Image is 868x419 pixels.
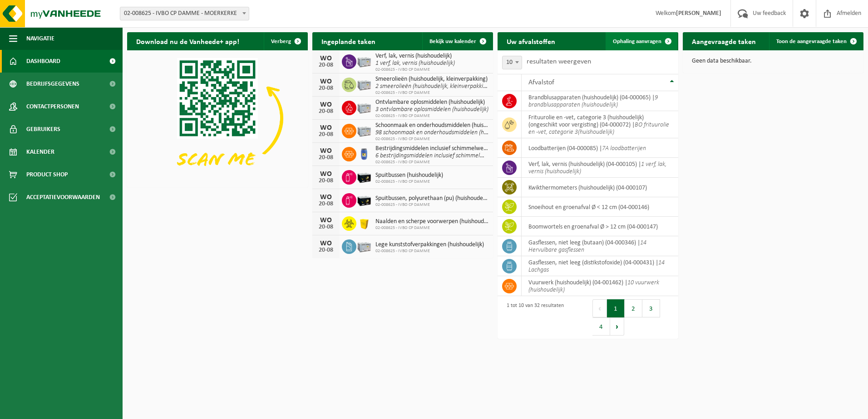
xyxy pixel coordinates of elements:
span: 02-008625 - IVBO CP DAMME - MOERKERKE [120,7,249,20]
p: Geen data beschikbaar. [692,58,854,64]
span: Smeerolieën (huishoudelijk, kleinverpakking) [375,76,488,83]
span: 02-008625 - IVBO CP DAMME - MOERKERKE [120,7,249,20]
div: 20-08 [317,108,335,115]
span: Spuitbussen (huishoudelijk) [375,172,443,179]
strong: [PERSON_NAME] [676,10,721,17]
td: snoeihout en groenafval Ø < 12 cm (04-000146) [522,197,678,217]
label: resultaten weergeven [527,58,591,65]
span: Verberg [271,39,291,44]
h2: Ingeplande taken [312,32,385,50]
img: Download de VHEPlus App [127,50,308,186]
td: brandblusapparaten (huishoudelijk) (04-000065) | [522,91,678,111]
td: vuurwerk (huishoudelijk) (04-001462) | [522,276,678,296]
div: WO [317,55,335,62]
span: Product Shop [26,163,68,186]
span: 02-008625 - IVBO CP DAMME [375,113,488,119]
i: 3 ontvlambare oplosmiddelen (huishoudelijk) [375,106,488,113]
span: Dashboard [26,50,60,73]
button: 1 [607,299,625,317]
div: 20-08 [317,62,335,68]
div: 20-08 [317,178,335,184]
i: BO frituurolie en -vet, categorie 3(huishoudelijk) [528,122,669,136]
img: PB-LB-0680-HPE-BK-11 [356,192,372,207]
div: WO [317,171,335,178]
span: Acceptatievoorwaarden [26,186,100,209]
td: loodbatterijen (04-000085) | [522,138,678,158]
span: 10 [502,56,522,69]
div: 20-08 [317,224,335,230]
i: 14 Lachgas [528,259,665,273]
div: WO [317,194,335,201]
span: Kalender [26,141,54,163]
i: 7A loodbatterijen [602,145,646,152]
a: Ophaling aanvragen [606,32,677,50]
span: 02-008625 - IVBO CP DAMME [375,136,488,142]
div: 20-08 [317,201,335,207]
h2: Aangevraagde taken [683,32,765,50]
div: 20-08 [317,132,335,138]
button: Verberg [264,32,307,50]
span: Lege kunststofverpakkingen (huishoudelijk) [375,241,484,248]
i: 6 bestrijdingsmiddelen inclusief schimmelwerende bescherming [375,152,537,159]
i: 98 schoonmaak en onderhoudsmiddelen (huishoudelijk) [375,129,515,136]
i: 1 verf, lak, vernis (huishoudelijk) [375,60,455,67]
span: Contactpersonen [26,95,79,118]
span: 02-008625 - IVBO CP DAMME [375,67,455,73]
i: 10 vuurwerk (huishoudelijk) [528,279,659,293]
span: Ontvlambare oplosmiddelen (huishoudelijk) [375,99,488,106]
button: 3 [642,299,660,317]
img: LP-SB-00050-HPE-22 [356,215,372,230]
td: frituurolie en -vet, categorie 3 (huishoudelijk) (ongeschikt voor vergisting) (04-000072) | [522,111,678,138]
i: 2 smeerolieën (huishoudelijk, kleinverpakking) [375,83,491,90]
span: Afvalstof [528,79,554,86]
td: gasflessen, niet leeg (distikstofoxide) (04-000431) | [522,256,678,276]
span: Bekijk uw kalender [429,39,476,44]
button: Previous [592,299,607,317]
div: WO [317,101,335,108]
span: Gebruikers [26,118,60,141]
i: 1 verf, lak, vernis (huishoudelijk) [528,161,666,175]
span: 02-008625 - IVBO CP DAMME [375,179,443,185]
i: 9 brandblusapparaten (huishoudelijk) [528,94,658,108]
span: Bedrijfsgegevens [26,73,79,95]
img: PB-OT-0120-HPE-00-02 [356,146,372,161]
img: PB-LB-0680-HPE-GY-11 [356,122,372,138]
div: WO [317,78,335,85]
td: gasflessen, niet leeg (butaan) (04-000346) | [522,236,678,256]
div: 20-08 [317,155,335,161]
td: boomwortels en groenafval Ø > 12 cm (04-000147) [522,217,678,236]
button: Next [610,317,624,336]
span: Navigatie [26,27,54,50]
span: 02-008625 - IVBO CP DAMME [375,225,488,231]
img: PB-LB-0680-HPE-GY-11 [356,99,372,115]
h2: Download nu de Vanheede+ app! [127,32,248,50]
img: PB-LB-0680-HPE-GY-11 [356,53,372,68]
span: Ophaling aanvragen [613,39,661,44]
span: Verf, lak, vernis (huishoudelijk) [375,53,455,60]
span: Schoonmaak en onderhoudsmiddelen (huishoudelijk) [375,122,488,129]
a: Bekijk uw kalender [422,32,492,50]
img: PB-LB-0680-HPE-GY-11 [356,238,372,253]
span: 02-008625 - IVBO CP DAMME [375,202,488,208]
span: 10 [503,56,522,69]
td: kwikthermometers (huishoudelijk) (04-000107) [522,178,678,197]
div: 20-08 [317,85,335,92]
div: 1 tot 10 van 32 resultaten [502,298,564,336]
span: 02-008625 - IVBO CP DAMME [375,90,488,96]
span: 02-008625 - IVBO CP DAMME [375,160,488,165]
span: Toon de aangevraagde taken [776,39,847,44]
span: 02-008625 - IVBO CP DAMME [375,248,484,254]
div: WO [317,217,335,224]
h2: Uw afvalstoffen [498,32,564,50]
span: Naalden en scherpe voorwerpen (huishoudelijk) [375,218,488,225]
div: WO [317,240,335,247]
i: 14 Hervulbare gasflessen [528,239,646,253]
img: PB-LB-0680-HPE-BK-11 [356,169,372,184]
img: PB-LB-0680-HPE-GY-11 [356,76,372,92]
button: 2 [625,299,642,317]
span: Bestrijdingsmiddelen inclusief schimmelwerende beschermingsmiddelen (huishoudeli... [375,145,488,152]
div: 20-08 [317,247,335,253]
div: WO [317,147,335,155]
a: Toon de aangevraagde taken [769,32,863,50]
span: Spuitbussen, polyurethaan (pu) (huishoudelijk) [375,195,488,202]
